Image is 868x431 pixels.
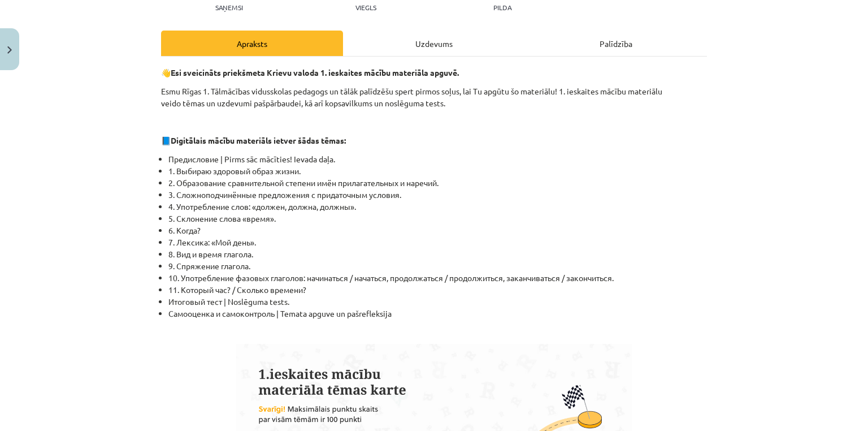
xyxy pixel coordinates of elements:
li: 2. Образование сравнительной степени имён прилагательных и наречий. [168,177,707,189]
li: Самооценка и самоконтроль | Temata apguve un pašrefleksija [168,308,707,320]
p: Saņemsi [211,3,248,11]
li: 9. Спряжение глагола. [168,260,707,272]
strong: Esi sveicināts priekšmeta Krievu valoda 1. ieskaites mācību materiāla apguvē. [171,67,459,77]
li: 7. Лексика: «Мой день». [168,236,707,248]
div: Apraksts [161,31,343,56]
img: icon-close-lesson-0947bae3869378f0d4975bcd49f059093ad1ed9edebbc8119c70593378902aed.svg [7,46,12,54]
li: 3. Сложноподчинённые предложения с придаточным условия. [168,189,707,201]
li: Итоговый тест | Noslēguma tests. [168,296,707,308]
p: 👋 [161,67,707,79]
li: 6. Когда? [168,225,707,236]
p: pilda [493,3,511,11]
li: Предисловие | Pirms sāc mācīties! Ievada daļa. [168,153,707,165]
li: 10. Употребление фазовых глаголов: начинаться / начаться, продолжаться / продолжиться, заканчиват... [168,272,707,284]
strong: Digitālais mācību materiāls ietver šādas tēmas: [171,135,346,145]
li: 1. Выбираю здоровый образ жизни. [168,165,707,177]
p: Esmu Rīgas 1. Tālmācības vidusskolas pedagogs un tālāk palīdzēšu spert pirmos soļus, lai Tu apgūt... [161,85,707,109]
div: Palīdzība [525,31,707,56]
li: 8. Вид и время глагола. [168,248,707,260]
p: 📘 [161,135,707,146]
li: 11. Который час? / Сколько времени? [168,284,707,296]
li: 4. Употребление слов: «должен, должна, должны». [168,201,707,213]
div: Uzdevums [343,31,525,56]
p: Viegls [355,3,376,11]
li: 5. Склонение слова «время». [168,213,707,225]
